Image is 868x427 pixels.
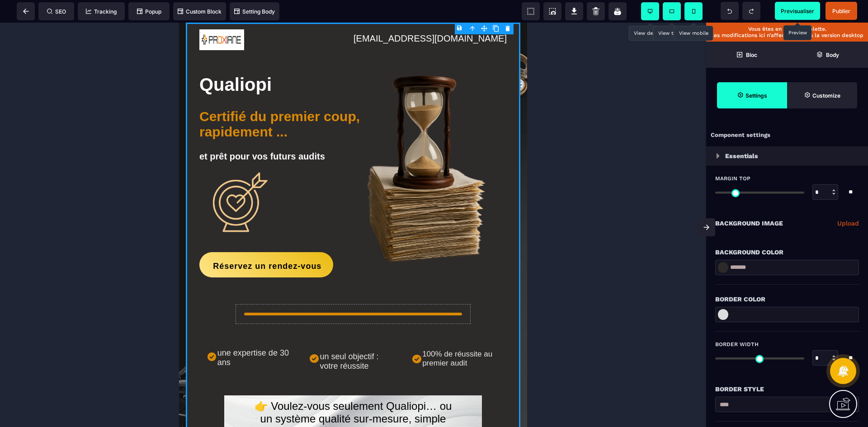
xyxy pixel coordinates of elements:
[243,325,321,347] text: 100% de réussite au premier audit
[20,86,181,117] b: Certifié du premier coup, rapidement ...
[787,42,868,68] span: Open Layer Manager
[28,330,38,339] img: 61b494325f8a4818ccf6b45798e672df_Vector.png
[812,92,840,99] strong: Customize
[745,92,767,99] strong: Settings
[47,8,66,15] span: SEO
[715,247,859,258] div: Background Color
[234,8,275,15] span: Setting Body
[775,2,820,20] span: Preview
[716,153,720,159] img: loading
[522,2,540,20] span: View components
[706,42,787,68] span: Open Blocks
[826,52,839,58] strong: Body
[20,7,65,28] img: 92ef1b41aa5dc875a9f0b1580ab26380_Logo_Proxiane_Final.png
[837,218,859,229] a: Upload
[725,150,758,161] p: Essentials
[832,8,850,14] span: Publier
[20,142,97,218] img: 184210e047c06fd5bc12ddb28e3bbffc_Cible.png
[38,324,116,347] text: une expertise de 30 ans
[717,82,787,108] span: Settings
[715,341,759,348] span: Border Width
[781,8,814,14] span: Previsualiser
[715,175,750,182] span: Margin Top
[20,129,146,139] b: et prêt pour vos futurs audits
[543,2,561,20] span: Screenshot
[20,230,154,255] button: Réservez un rendez-vous
[178,8,222,15] span: Custom Block
[141,327,218,351] text: un seul objectif : votre réussite
[715,218,783,229] p: Background Image
[137,8,161,15] span: Popup
[787,82,857,108] span: Open Style Manager
[86,8,117,15] span: Tracking
[131,332,140,341] img: 61b494325f8a4818ccf6b45798e672df_Vector.png
[184,43,309,250] img: b5475c5d0e2a59ebc1ed9ffe94b13938_Sablier.png
[233,332,242,341] img: 61b494325f8a4818ccf6b45798e672df_Vector.png
[706,127,868,144] div: Component settings
[715,294,859,305] div: Border Color
[715,384,859,394] div: Border Style
[746,52,757,58] strong: Bloc
[145,9,328,23] text: [EMAIL_ADDRESS][DOMAIN_NAME]
[20,52,184,77] h1: Qualiopi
